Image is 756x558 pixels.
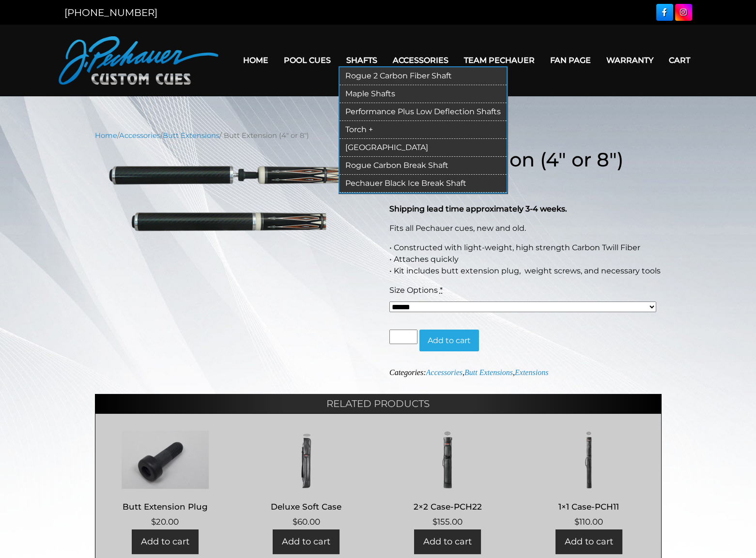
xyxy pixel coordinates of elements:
[95,131,117,140] a: Home
[339,48,385,73] a: Shafts
[105,498,226,515] h2: Butt Extension Plug
[276,48,339,73] a: Pool Cues
[432,517,437,527] span: $
[151,517,156,527] span: $
[95,160,367,236] img: 8 Butt Extension
[555,529,622,554] a: Add to cart: “1x1 Case-PCH11”
[339,67,507,85] a: Rogue 2 Carbon Fiber Shaft
[387,498,508,515] h2: 2×2 Case-PCH22
[387,431,508,528] a: 2×2 Case-PCH22 $155.00
[246,431,367,528] a: Deluxe Soft Case $60.00
[574,517,603,527] bdi: 110.00
[293,517,320,527] bdi: 60.00
[515,368,548,377] a: Extensions
[293,517,297,527] span: $
[105,431,226,528] a: Butt Extension Plug $20.00
[59,36,218,85] img: Pechauer Custom Cues
[339,85,507,103] a: Maple Shafts
[432,517,463,527] bdi: 155.00
[528,498,649,515] h2: 1×1 Case-PCH11
[119,131,160,140] a: Accessories
[95,394,662,413] h2: Related products
[426,368,463,377] a: Accessories
[246,498,367,515] h2: Deluxe Soft Case
[456,48,542,73] a: Team Pechauer
[151,517,179,527] bdi: 20.00
[235,48,276,73] a: Home
[246,431,367,489] img: Deluxe Soft Case
[389,242,662,277] p: • Constructed with light-weight, high strength Carbon Twill Fiber • Attaches quickly • Kit includ...
[95,130,662,141] nav: Breadcrumb
[339,103,507,121] a: Performance Plus Low Deflection Shafts
[105,431,226,489] img: Butt Extension Plug
[574,517,579,527] span: $
[389,368,548,377] span: Categories: , ,
[339,139,507,157] a: [GEOGRAPHIC_DATA]
[132,529,199,554] a: Add to cart: “Butt Extension Plug”
[528,431,649,528] a: 1×1 Case-PCH11 $110.00
[339,157,507,175] a: Rogue Carbon Break Shaft
[599,48,661,73] a: Warranty
[542,48,599,73] a: Fan Page
[163,131,219,140] a: Butt Extensions
[389,330,417,344] input: Product quantity
[419,330,479,352] button: Add to cart
[389,148,662,171] h1: Butt Extension (4″ or 8″)
[389,223,662,234] p: Fits all Pechauer cues, new and old.
[387,431,508,489] img: 2x2 Case-PCH22
[385,48,456,73] a: Accessories
[528,431,649,489] img: 1x1 Case-PCH11
[389,286,438,295] span: Size Options
[414,529,481,554] a: Add to cart: “2x2 Case-PCH22”
[339,121,507,139] a: Torch +
[273,529,339,554] a: Add to cart: “Deluxe Soft Case”
[64,7,157,18] a: [PHONE_NUMBER]
[389,204,567,213] strong: Shipping lead time approximately 3-4 weeks.
[661,48,698,73] a: Cart
[464,368,513,377] a: Butt Extensions
[440,286,443,295] abbr: required
[339,175,507,193] a: Pechauer Black Ice Break Shaft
